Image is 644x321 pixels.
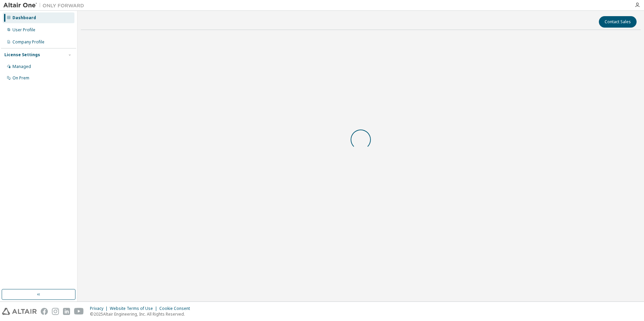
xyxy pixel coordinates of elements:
div: Website Terms of Use [110,306,159,311]
img: instagram.svg [52,308,59,315]
div: Managed [12,64,31,69]
img: altair_logo.svg [2,308,37,315]
div: Company Profile [12,39,44,45]
div: Dashboard [12,15,36,21]
button: Contact Sales [599,16,637,28]
img: youtube.svg [74,308,84,315]
div: On Prem [12,75,29,81]
div: User Profile [12,27,35,33]
p: © 2025 Altair Engineering, Inc. All Rights Reserved. [90,311,194,317]
img: Altair One [3,2,88,9]
div: Privacy [90,306,110,311]
div: Cookie Consent [159,306,194,311]
img: facebook.svg [41,308,48,315]
div: License Settings [4,52,40,58]
img: linkedin.svg [63,308,70,315]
